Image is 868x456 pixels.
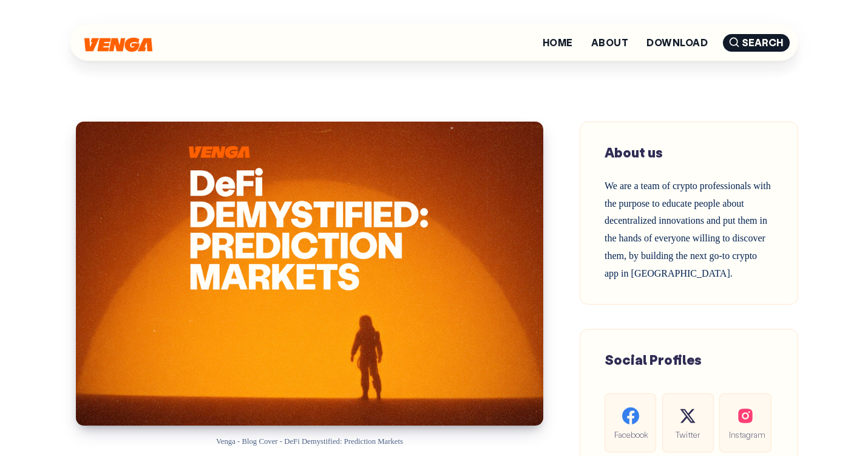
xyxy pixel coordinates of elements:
span: Social Profiles [605,351,702,368]
span: Twitter [672,427,704,441]
a: Home [543,38,573,47]
a: Instagram [719,393,771,452]
span: About us [605,143,663,161]
img: Venga Blog [84,38,152,52]
span: We are a team of crypto professionals with the purpose to educate people about decentralized inno... [605,181,771,278]
span: Instagram [729,427,761,441]
a: About [591,38,628,47]
a: Download [646,38,708,47]
a: Facebook [605,393,656,452]
span: Search [723,34,790,52]
img: DeFi Demystified | Prediction Markets: Everything You Need to Know [76,122,543,426]
span: Venga - Blog Cover - DeFi Demystified: Prediction Markets [216,437,403,446]
a: Twitter [662,393,714,452]
span: Facebook [614,427,646,441]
